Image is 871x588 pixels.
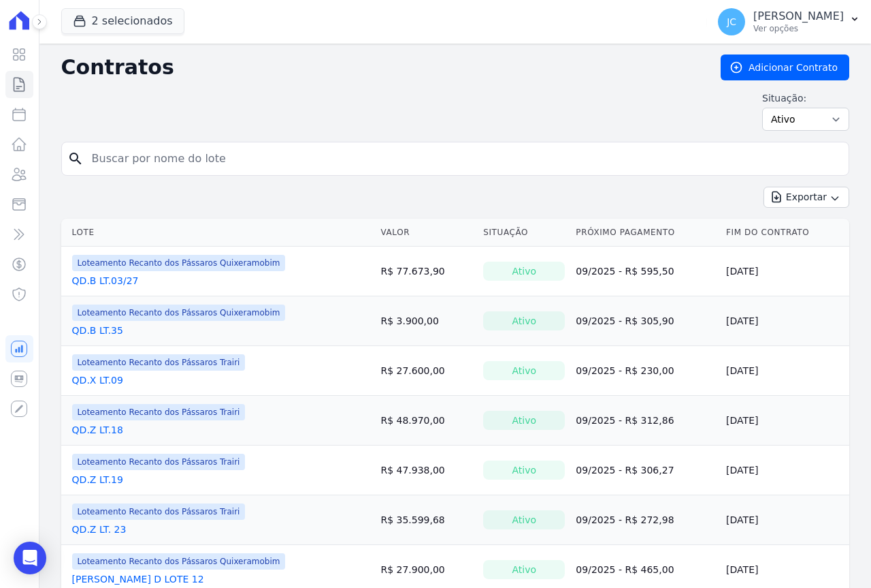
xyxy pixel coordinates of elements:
[707,3,871,41] button: JC [PERSON_NAME] Ver opções
[72,504,246,520] span: Loteamento Recanto dos Pássaros Trairi
[762,91,849,105] label: Situação:
[375,247,478,296] td: R$ 77.673,90
[375,446,478,495] td: R$ 47.938,00
[721,247,849,296] td: [DATE]
[375,219,478,247] th: Valor
[727,17,736,27] span: JC
[576,266,674,277] a: 09/2025 - R$ 595,50
[721,219,849,247] th: Fim do Contrato
[72,523,127,536] a: QD.Z LT. 23
[576,415,674,426] a: 09/2025 - R$ 312,86
[72,373,123,387] a: QD.X LT.09
[576,365,674,376] a: 09/2025 - R$ 230,00
[67,151,84,167] i: search
[721,495,849,545] td: [DATE]
[72,553,286,570] span: Loteamento Recanto dos Pássaros Quixeramobim
[721,346,849,396] td: [DATE]
[570,219,721,247] th: Próximo Pagamento
[72,473,123,486] a: QD.Z LT.19
[61,8,184,34] button: 2 selecionados
[375,396,478,446] td: R$ 48.970,00
[576,564,674,575] a: 09/2025 - R$ 465,00
[483,461,565,480] div: Ativo
[72,404,246,420] span: Loteamento Recanto dos Pássaros Trairi
[61,219,376,247] th: Lote
[483,560,565,579] div: Ativo
[763,187,849,208] button: Exportar
[576,514,674,525] a: 09/2025 - R$ 272,98
[72,454,246,470] span: Loteamento Recanto dos Pássaros Trairi
[478,219,570,247] th: Situação
[483,361,565,380] div: Ativo
[72,423,123,437] a: QD.Z LT.18
[721,396,849,446] td: [DATE]
[72,354,246,371] span: Loteamento Recanto dos Pássaros Trairi
[14,542,46,574] div: Open Intercom Messenger
[721,296,849,346] td: [DATE]
[72,572,204,586] a: [PERSON_NAME] D LOTE 12
[721,55,849,80] a: Adicionar Contrato
[375,495,478,545] td: R$ 35.599,68
[483,411,565,430] div: Ativo
[72,324,123,337] a: QD.B LT.35
[84,145,843,172] input: Buscar por nome do lote
[483,510,565,529] div: Ativo
[72,305,286,321] span: Loteamento Recanto dos Pássaros Quixeramobim
[61,55,699,80] h2: Contratos
[72,274,139,288] a: QD.B LT.03/27
[483,311,565,330] div: Ativo
[753,23,844,34] p: Ver opções
[576,465,674,476] a: 09/2025 - R$ 306,27
[483,262,565,281] div: Ativo
[375,346,478,396] td: R$ 27.600,00
[721,446,849,495] td: [DATE]
[72,255,286,271] span: Loteamento Recanto dos Pássaros Quixeramobim
[753,10,844,23] p: [PERSON_NAME]
[375,296,478,346] td: R$ 3.900,00
[576,315,674,326] a: 09/2025 - R$ 305,90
